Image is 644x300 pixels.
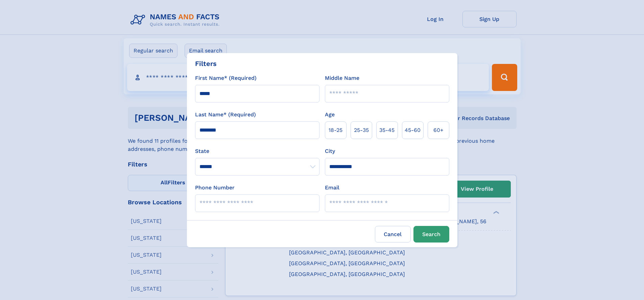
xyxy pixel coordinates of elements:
label: First Name* (Required) [195,74,257,82]
span: 25‑35 [354,126,369,134]
label: Middle Name [325,74,359,82]
span: 18‑25 [329,126,342,134]
span: 35‑45 [379,126,395,134]
span: 45‑60 [405,126,421,134]
label: Last Name* (Required) [195,111,256,119]
label: Age [325,111,335,119]
label: State [195,147,319,155]
label: Email [325,184,339,192]
span: 60+ [433,126,444,134]
label: City [325,147,335,155]
label: Phone Number [195,184,235,192]
button: Search [413,226,449,243]
div: Filters [195,59,217,69]
label: Cancel [375,226,411,243]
